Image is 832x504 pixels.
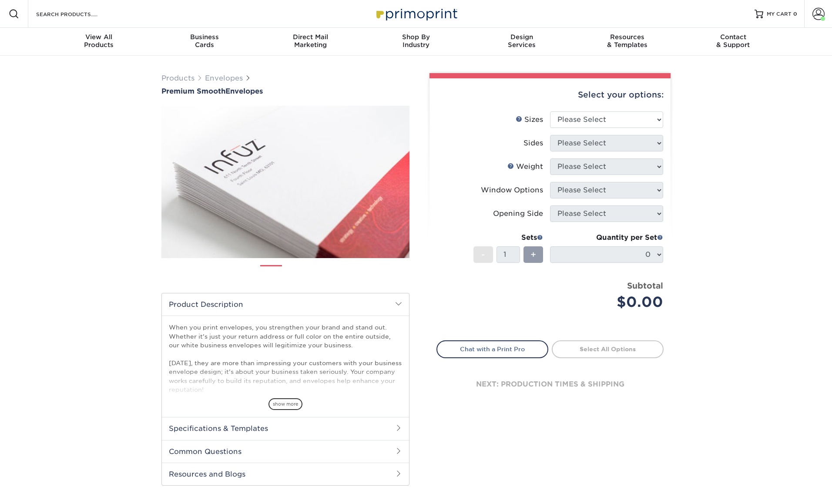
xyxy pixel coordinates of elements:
span: - [481,248,485,261]
h2: Resources and Blogs [162,463,409,485]
div: & Support [680,33,786,49]
span: 0 [793,11,797,17]
span: MY CART [767,10,792,18]
a: Resources& Templates [574,28,680,56]
span: View All [46,33,152,41]
a: BusinessCards [152,28,258,56]
div: $0.00 [557,292,663,312]
div: Quantity per Set [550,232,663,243]
a: Select All Options [552,340,664,358]
a: Chat with a Print Pro [436,340,548,358]
h2: Product Description [162,293,409,316]
h2: Common Questions [162,440,409,463]
a: Products [161,74,195,82]
div: Products [46,33,152,49]
a: View AllProducts [46,28,152,56]
div: Marketing [258,33,363,49]
h1: Envelopes [161,87,409,95]
span: Resources [574,33,680,41]
span: Premium Smooth [161,87,225,95]
span: Contact [680,33,786,41]
a: Shop ByIndustry [363,28,469,56]
div: & Templates [574,33,680,49]
img: Envelopes 02 [289,262,311,283]
div: Services [469,33,574,49]
a: Premium SmoothEnvelopes [161,87,409,95]
div: Window Options [481,185,543,195]
div: Sides [523,138,543,148]
span: Shop By [363,33,469,41]
img: Primoprint [372,4,460,23]
span: show more [268,398,302,410]
span: + [530,248,536,261]
img: Premium Smooth 01 [161,96,409,268]
strong: Subtotal [627,281,663,290]
span: Business [152,33,258,41]
div: Sizes [516,114,543,125]
a: Direct MailMarketing [258,28,363,56]
a: Contact& Support [680,28,786,56]
div: Opening Side [493,208,543,219]
span: Direct Mail [258,33,363,41]
a: Envelopes [205,74,243,82]
span: Design [469,33,574,41]
div: Select your options: [436,78,664,111]
div: next: production times & shipping [436,358,664,410]
div: Cards [152,33,258,49]
a: DesignServices [469,28,574,56]
input: SEARCH PRODUCTS..... [35,9,120,19]
h2: Specifications & Templates [162,417,409,440]
div: Weight [507,161,543,172]
img: Envelopes 01 [260,262,282,284]
div: Industry [363,33,469,49]
div: Sets [473,232,543,243]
